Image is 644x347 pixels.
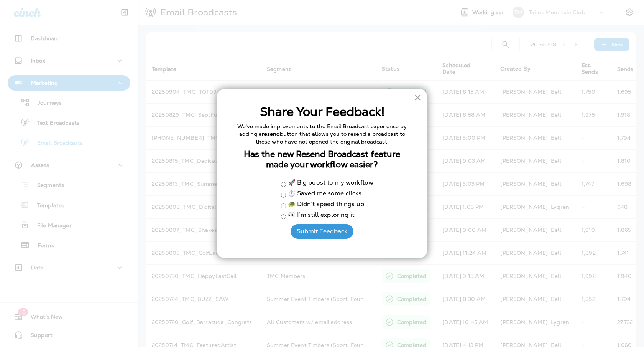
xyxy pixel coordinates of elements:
button: Submit Feedback [291,224,353,239]
label: ⏱️ Saved me some clicks [288,190,362,198]
span: We've made improvements to the Email Broadcast experience by adding a [237,123,408,137]
label: 🐢 Didn’t speed things up [288,201,364,208]
h3: Has the new Resend Broadcast feature made your workflow easier? [232,149,412,170]
span: button that allows you to resend a broadcast to those who have not opened the original broadcast. [256,131,407,145]
label: 🚀 Big boost to my workflow [288,180,374,187]
h2: Share Your Feedback! [232,104,412,119]
strong: resend [262,131,280,137]
label: 👀 I’m still exploring it [288,212,354,219]
button: Close [414,91,421,104]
